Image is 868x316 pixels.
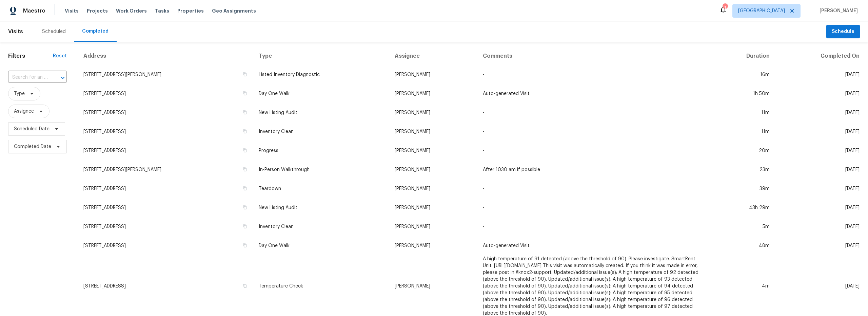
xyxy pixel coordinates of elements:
div: Completed [82,28,108,35]
td: [DATE] [775,217,860,236]
td: - [477,103,710,122]
td: 20m [710,141,775,160]
td: Progress [253,141,389,160]
td: New Listing Audit [253,198,389,217]
div: 1 [723,4,727,11]
td: [DATE] [775,84,860,103]
th: Assignee [389,47,477,65]
td: [STREET_ADDRESS][PERSON_NAME] [83,65,253,84]
td: [STREET_ADDRESS] [83,236,253,255]
td: - [477,141,710,160]
td: After 1030 am if possible [477,160,710,179]
td: [PERSON_NAME] [389,179,477,198]
button: Copy Address [242,90,248,96]
td: Inventory Clean [253,217,389,236]
td: 43h 29m [710,198,775,217]
td: 16m [710,65,775,84]
td: - [477,198,710,217]
td: Auto-generated Visit [477,236,710,255]
td: [PERSON_NAME] [389,65,477,84]
td: [DATE] [775,236,860,255]
button: Copy Address [242,204,248,210]
td: [PERSON_NAME] [389,103,477,122]
button: Schedule [826,25,860,39]
td: [DATE] [775,141,860,160]
th: Comments [477,47,710,65]
button: Copy Address [242,128,248,134]
th: Address [83,47,253,65]
td: [DATE] [775,122,860,141]
div: Reset [53,53,67,59]
td: [STREET_ADDRESS] [83,217,253,236]
td: [STREET_ADDRESS] [83,122,253,141]
td: 39m [710,179,775,198]
span: Scheduled Date [14,126,50,132]
td: [STREET_ADDRESS] [83,198,253,217]
span: Schedule [832,27,854,36]
td: Teardown [253,179,389,198]
td: [PERSON_NAME] [389,122,477,141]
button: Copy Address [242,147,248,153]
td: 11m [710,122,775,141]
td: [DATE] [775,198,860,217]
td: [DATE] [775,103,860,122]
span: Visits [8,24,23,39]
span: Assignee [14,108,34,115]
td: [STREET_ADDRESS] [83,84,253,103]
span: Projects [87,7,108,14]
td: Day One Walk [253,236,389,255]
th: Completed On [775,47,860,65]
button: Copy Address [242,283,248,289]
td: Listed Inventory Diagnostic [253,65,389,84]
td: Day One Walk [253,84,389,103]
th: Duration [710,47,775,65]
td: [DATE] [775,65,860,84]
span: Tasks [155,8,169,13]
span: [GEOGRAPHIC_DATA] [738,7,785,14]
button: Copy Address [242,109,248,115]
button: Copy Address [242,223,248,229]
td: 11m [710,103,775,122]
td: - [477,122,710,141]
td: [STREET_ADDRESS] [83,141,253,160]
td: [PERSON_NAME] [389,236,477,255]
span: [PERSON_NAME] [817,7,858,14]
td: [STREET_ADDRESS] [83,179,253,198]
span: Properties [177,7,204,14]
td: 5m [710,217,775,236]
span: Work Orders [116,7,147,14]
td: [PERSON_NAME] [389,198,477,217]
span: Visits [65,7,79,14]
td: 23m [710,160,775,179]
td: [PERSON_NAME] [389,84,477,103]
span: Completed Date [14,143,51,150]
td: Auto-generated Visit [477,84,710,103]
td: - [477,179,710,198]
td: [PERSON_NAME] [389,217,477,236]
div: Scheduled [42,28,66,35]
h1: Filters [8,53,53,59]
button: Copy Address [242,185,248,191]
td: [DATE] [775,179,860,198]
span: Type [14,90,25,97]
input: Search for an address... [8,72,48,83]
button: Copy Address [242,242,248,248]
td: - [477,65,710,84]
td: [STREET_ADDRESS] [83,103,253,122]
td: In-Person Walkthrough [253,160,389,179]
span: Maestro [23,7,45,14]
td: [STREET_ADDRESS][PERSON_NAME] [83,160,253,179]
span: Geo Assignments [212,7,256,14]
td: 1h 50m [710,84,775,103]
td: [PERSON_NAME] [389,160,477,179]
td: [DATE] [775,160,860,179]
th: Type [253,47,389,65]
td: 48m [710,236,775,255]
td: - [477,217,710,236]
button: Copy Address [242,166,248,172]
td: New Listing Audit [253,103,389,122]
td: Inventory Clean [253,122,389,141]
button: Copy Address [242,71,248,77]
button: Open [58,73,67,82]
td: [PERSON_NAME] [389,141,477,160]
